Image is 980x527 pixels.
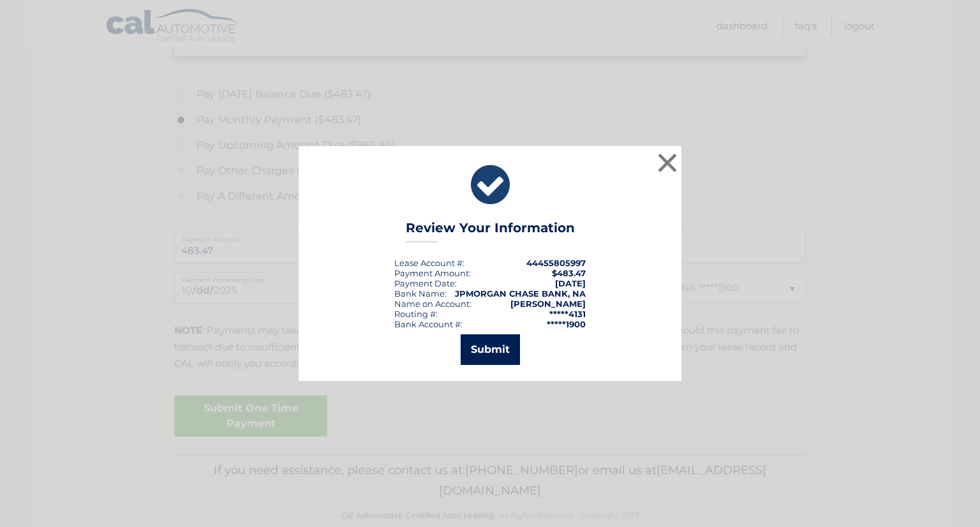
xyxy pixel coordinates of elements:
strong: JPMORGAN CHASE BANK, NA [455,288,586,299]
button: Submit [461,334,520,365]
div: : [394,278,457,288]
div: Routing #: [394,309,438,319]
div: Payment Amount: [394,268,471,278]
div: Lease Account #: [394,258,464,268]
div: Bank Account #: [394,319,463,329]
div: Bank Name: [394,288,447,299]
span: $483.47 [552,268,586,278]
div: Name on Account: [394,299,471,309]
span: [DATE] [555,278,586,288]
h3: Review Your Information [406,220,575,242]
button: × [655,150,680,175]
span: Payment Date [394,278,455,288]
strong: 44455805997 [526,258,586,268]
strong: [PERSON_NAME] [510,299,586,309]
